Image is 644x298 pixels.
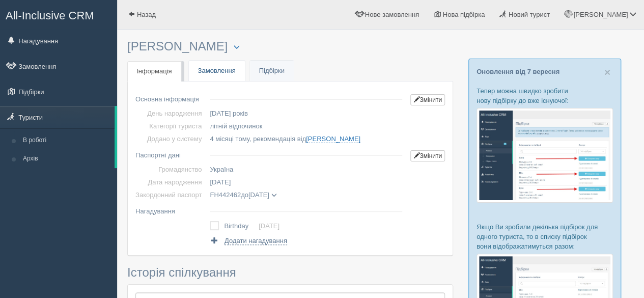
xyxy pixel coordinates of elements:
[477,86,613,105] p: Тепер можна швидко зробити нову підбірку до вже існуючої:
[135,163,206,176] td: Громадянство
[206,163,406,176] td: Україна
[410,94,445,105] a: Змінити
[127,266,453,279] h3: Історія спілкування
[210,191,241,199] span: FH442462
[248,191,269,199] span: [DATE]
[206,132,406,145] td: , рекомендація від
[127,61,181,82] a: Інформація
[365,11,419,18] span: Нове замовлення
[135,201,206,218] td: Нагадування
[137,11,156,18] span: Назад
[135,107,206,120] td: День народження
[135,176,206,188] td: Дата народження
[210,236,287,246] a: Додати нагадування
[477,108,613,202] img: %D0%BF%D1%96%D0%B4%D0%B1%D1%96%D1%80%D0%BA%D0%B0-%D1%82%D1%83%D1%80%D0%B8%D1%81%D1%82%D1%83-%D1%8...
[189,61,245,82] a: Замовлення
[135,188,206,201] td: Закордонний паспорт
[210,135,249,143] span: 4 місяці тому
[210,178,231,186] span: [DATE]
[224,219,259,233] td: Birthday
[250,61,294,82] a: Підбірки
[206,120,406,132] td: літній відпочинок
[135,145,206,163] td: Паспортні дані
[18,131,115,150] a: В роботі
[306,135,360,143] a: [PERSON_NAME]
[206,107,406,120] td: [DATE] років
[127,40,453,53] h3: [PERSON_NAME]
[604,67,610,77] button: Close
[477,222,613,251] p: Якщо Ви зробили декілька підбірок для одного туриста, то в списку підбірок вони відображатимуться...
[1,1,117,29] a: All-Inclusive CRM
[135,120,206,132] td: Категорії туриста
[477,68,559,75] a: Оновлення від 7 вересня
[135,132,206,145] td: Додано у систему
[6,9,94,22] span: All-Inclusive CRM
[443,11,485,18] span: Нова підбірка
[604,66,610,78] span: ×
[136,67,172,75] span: Інформація
[410,150,445,161] a: Змінити
[225,237,287,245] span: Додати нагадування
[135,89,206,107] td: Основна інформація
[573,11,628,18] span: [PERSON_NAME]
[509,11,550,18] span: Новий турист
[210,191,276,199] span: до
[259,222,279,230] a: [DATE]
[18,150,115,168] a: Архів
